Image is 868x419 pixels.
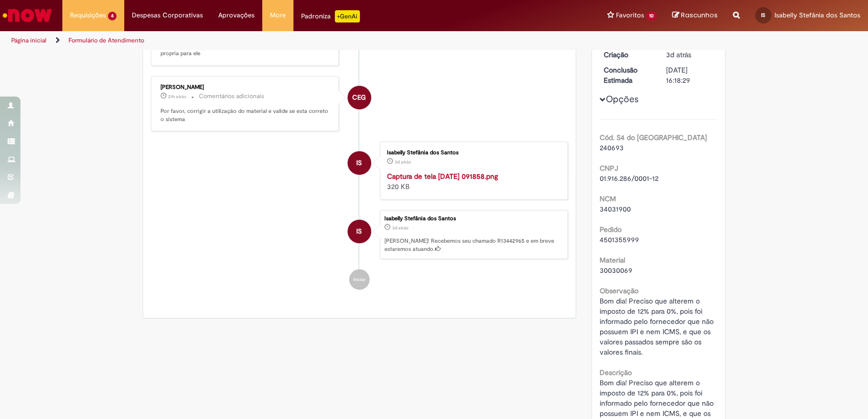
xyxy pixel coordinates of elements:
div: Isabelly Stefânia dos Santos [348,151,371,175]
span: Despesas Corporativas [132,10,203,20]
div: 25/08/2025 09:18:25 [666,50,714,60]
span: CEG [352,85,366,110]
span: More [270,10,286,20]
span: 30030069 [600,266,632,275]
b: Pedido [600,225,622,234]
span: IS [356,219,362,244]
span: Isabelly Stefânia dos Santos [774,11,860,19]
div: Isabelly Stefânia dos Santos [348,220,371,243]
span: Bom dia! Preciso que alterem o imposto de 12% para 0%, pois foi informado pelo fornecedor que não... [600,296,716,357]
span: IS [356,151,362,175]
span: 34031900 [600,204,631,214]
span: Rascunhos [681,10,718,20]
span: 3d atrás [392,225,408,231]
span: IS [761,12,765,18]
a: Formulário de Atendimento [68,36,144,44]
a: Página inicial [11,36,47,44]
p: Por favor, corrigir a utilização do material e valide se esta correto o sistema [161,107,331,123]
b: NCM [600,194,616,203]
span: Favoritos [616,10,644,20]
span: 240693 [600,143,624,152]
b: Descrição [600,368,632,377]
span: Requisições [70,10,106,20]
div: [PERSON_NAME] [161,84,331,90]
span: 10 [646,12,657,20]
small: Comentários adicionais [199,92,264,101]
ul: Trilhas de página [8,31,571,50]
b: CNPJ [600,164,618,173]
dt: Criação [596,50,659,60]
span: 4 [108,12,117,20]
dt: Conclusão Estimada [596,65,659,85]
span: 21h atrás [168,94,186,100]
div: 320 KB [387,171,557,192]
b: Material [600,255,625,265]
p: +GenAi [335,10,360,22]
time: 25/08/2025 09:18:25 [392,225,408,231]
time: 25/08/2025 09:18:25 [666,50,691,59]
div: [DATE] 16:18:29 [666,65,714,85]
time: 27/08/2025 11:34:57 [168,94,186,100]
span: 01.916.286/0001-12 [600,174,658,183]
div: Isabelly Stefânia dos Santos [387,150,557,156]
div: Cristiano Eduardo Gomes Fernandes [348,86,371,109]
div: Padroniza [301,10,360,22]
p: [PERSON_NAME]! Recebemos seu chamado R13442965 e em breve estaremos atuando. [384,237,562,253]
time: 25/08/2025 09:19:07 [395,159,411,165]
div: Isabelly Stefânia dos Santos [384,216,562,222]
img: ServiceNow [1,5,54,26]
span: 4501355999 [600,235,639,244]
li: Isabelly Stefânia dos Santos [151,210,568,259]
a: Captura de tela [DATE] 091858.png [387,172,498,181]
span: Aprovações [218,10,255,20]
a: Rascunhos [672,11,718,20]
b: Observação [600,286,638,295]
b: Cód. S4 do [GEOGRAPHIC_DATA] [600,133,707,142]
span: 3d atrás [395,159,411,165]
span: 3d atrás [666,50,691,59]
